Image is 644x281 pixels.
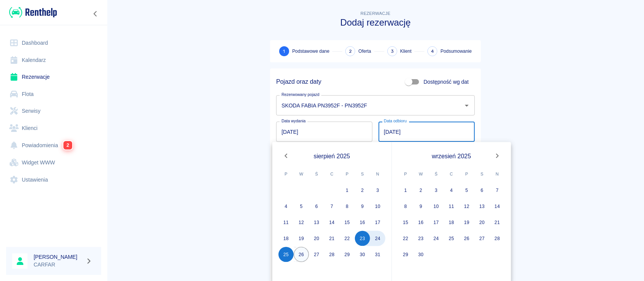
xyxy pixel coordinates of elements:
span: poniedziałek [399,167,413,182]
button: 1 [398,183,413,198]
button: 16 [355,215,370,230]
h3: Dodaj rezerwację [270,17,481,28]
button: 3 [370,183,385,198]
button: 6 [309,199,324,214]
button: Zwiń nawigację [90,9,101,19]
button: 15 [398,215,413,230]
button: 30 [355,247,370,262]
button: 14 [490,199,505,214]
button: 5 [459,183,474,198]
button: 22 [340,231,355,246]
a: Rezerwacje [6,68,101,86]
button: 3 [429,183,444,198]
span: czwartek [445,167,458,182]
button: 21 [490,215,505,230]
button: 13 [474,199,490,214]
span: 1 [283,47,285,55]
button: 17 [370,215,385,230]
a: Serwisy [6,102,101,120]
button: 12 [459,199,474,214]
button: 4 [444,183,459,198]
span: wtorek [294,167,308,182]
span: 3 [391,47,394,55]
a: Klienci [6,120,101,137]
button: 9 [413,199,429,214]
button: 28 [324,247,340,262]
label: Rezerwowany pojazd [282,92,319,97]
span: środa [310,167,324,182]
span: niedziela [371,167,385,182]
button: 8 [340,199,355,214]
button: Previous month [278,148,294,164]
button: 20 [474,215,490,230]
span: wtorek [414,167,428,182]
button: 30 [413,247,429,262]
span: Oferta [358,48,371,55]
button: 7 [490,183,505,198]
span: sobota [475,167,489,182]
label: Data wydania [282,118,306,124]
button: 2 [355,183,370,198]
button: 29 [398,247,413,262]
span: wrzesień 2025 [432,151,471,161]
input: DD.MM.YYYY [276,122,372,142]
button: Otwórz [461,100,472,111]
button: 24 [429,231,444,246]
button: 21 [324,231,340,246]
span: Podsumowanie [440,48,472,55]
span: piątek [460,167,474,182]
button: 26 [294,247,309,262]
span: piątek [340,167,354,182]
span: 2 [349,47,352,55]
button: 23 [355,231,370,246]
span: poniedziałek [279,167,293,182]
span: Podstawowe dane [292,48,329,55]
button: 27 [474,231,490,246]
button: 22 [398,231,413,246]
button: 16 [413,215,429,230]
input: DD.MM.YYYY [379,122,475,142]
button: 12 [294,215,309,230]
button: 10 [370,199,385,214]
h6: [PERSON_NAME] [34,253,83,261]
button: 5 [294,199,309,214]
button: 6 [474,183,490,198]
button: 7 [324,199,340,214]
span: sobota [356,167,369,182]
button: 18 [444,215,459,230]
button: 31 [370,247,385,262]
button: 13 [309,215,324,230]
button: Next month [490,148,505,164]
button: 19 [294,231,309,246]
button: 11 [278,215,294,230]
span: 2 [63,141,72,149]
button: 23 [413,231,429,246]
button: 4 [278,199,294,214]
button: 20 [309,231,324,246]
span: czwartek [325,167,339,182]
a: Widget WWW [6,154,101,171]
button: 27 [309,247,324,262]
img: Renthelp logo [9,6,57,19]
span: środa [429,167,443,182]
button: 11 [444,199,459,214]
span: Dostępność wg dat [424,78,469,86]
a: Renthelp logo [6,6,57,19]
span: Rezerwacje [361,11,390,16]
button: 19 [459,215,474,230]
button: 29 [340,247,355,262]
button: 24 [370,231,385,246]
button: 25 [444,231,459,246]
span: 4 [431,47,434,55]
a: Flota [6,86,101,103]
a: Dashboard [6,34,101,52]
a: Ustawienia [6,171,101,188]
p: CARFAR [34,261,83,269]
button: 8 [398,199,413,214]
button: 17 [429,215,444,230]
button: 26 [459,231,474,246]
a: Kalendarz [6,52,101,69]
span: sierpień 2025 [314,151,350,161]
a: Powiadomienia2 [6,136,101,154]
button: 2 [413,183,429,198]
